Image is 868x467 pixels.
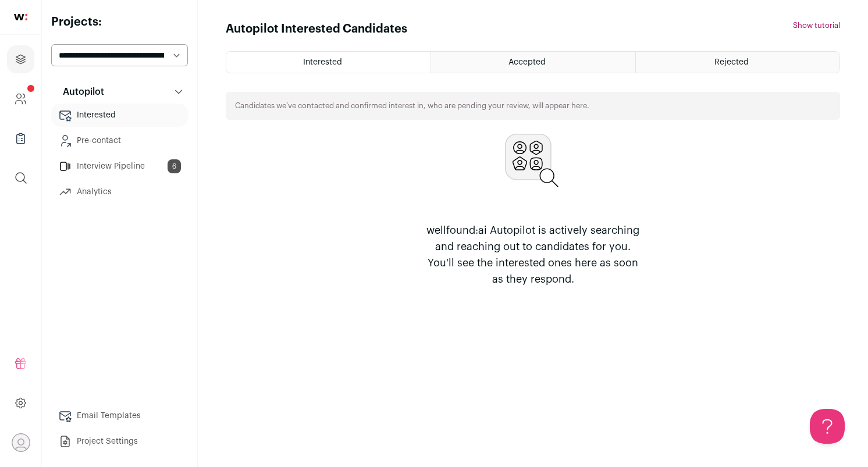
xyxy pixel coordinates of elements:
p: Autopilot [56,85,104,99]
img: wellfound-shorthand-0d5821cbd27db2630d0214b213865d53afaa358527fdda9d0ea32b1df1b89c2c.svg [14,14,27,20]
p: Candidates we’ve contacted and confirmed interest in, who are pending your review, will appear here. [235,101,589,110]
a: Pre-contact [51,129,188,152]
h1: Autopilot Interested Candidates [226,21,407,37]
span: 6 [168,159,181,173]
span: Rejected [714,58,749,66]
a: Rejected [636,52,839,73]
p: wellfound:ai Autopilot is actively searching and reaching out to candidates for you. You'll see t... [421,222,645,287]
h2: Projects: [51,14,188,30]
a: Interested [51,104,188,127]
button: Open dropdown [12,433,30,452]
a: Project Settings [51,430,188,453]
a: Accepted [431,52,635,73]
a: Email Templates [51,404,188,427]
a: Interview Pipeline6 [51,155,188,178]
span: Interested [303,58,342,66]
button: Autopilot [51,80,188,104]
a: Company Lists [7,124,34,152]
a: Company and ATS Settings [7,85,34,113]
iframe: Help Scout Beacon - Open [810,409,845,444]
span: Accepted [508,58,546,66]
a: Analytics [51,180,188,204]
a: Projects [7,45,34,73]
button: Show tutorial [793,21,840,30]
